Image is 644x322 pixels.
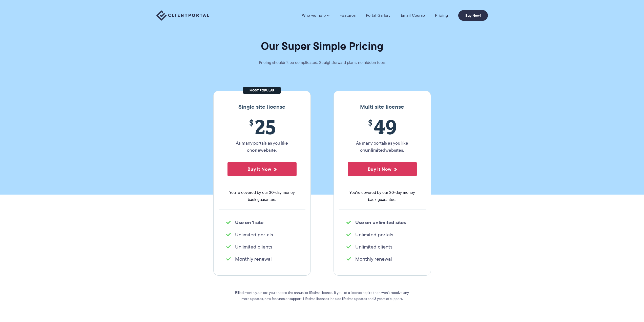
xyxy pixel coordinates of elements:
[227,189,297,203] span: You're covered by our 30-day money back guarantee.
[226,255,298,262] li: Monthly renewal
[219,104,305,110] h3: Single site license
[435,13,448,18] a: Pricing
[348,115,417,138] span: 49
[340,13,356,18] a: Features
[355,219,406,226] strong: Use on unlimited sites
[302,13,329,18] a: Who we help
[231,290,413,302] p: Billed monthly, unless you choose the annual or lifetime license. If you let a license expire the...
[346,255,418,262] li: Monthly renewal
[235,219,263,226] strong: Use on 1 site
[348,189,417,203] span: You're covered by our 30-day money back guarantee.
[226,243,298,250] li: Unlimited clients
[401,13,425,18] a: Email Course
[365,147,385,154] strong: unlimited
[246,59,398,66] p: Pricing shouldn't be complicated. Straightforward plans, no hidden fees.
[348,140,417,154] p: As many portals as you like on websites.
[227,162,297,176] button: Buy It Now
[252,147,260,154] strong: one
[348,162,417,176] button: Buy It Now
[458,10,488,21] a: Buy Now!
[346,231,418,238] li: Unlimited portals
[346,243,418,250] li: Unlimited clients
[226,231,298,238] li: Unlimited portals
[366,13,391,18] a: Portal Gallery
[227,115,297,138] span: 25
[339,104,426,110] h3: Multi site license
[227,140,297,154] p: As many portals as you like on website.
